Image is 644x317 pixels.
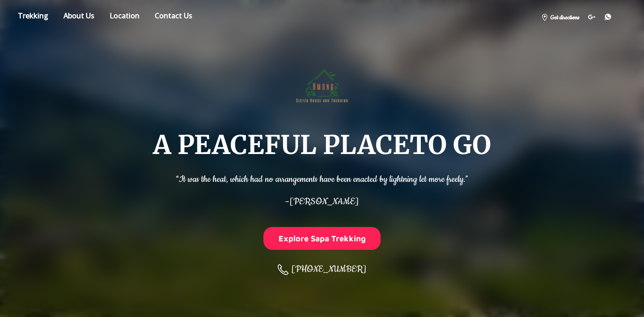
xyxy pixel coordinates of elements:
a: About [57,9,101,25]
span: [PERSON_NAME] [289,196,359,208]
img: Hmong Sisters House and Trekking [292,55,352,114]
a: Get directions [537,10,584,24]
h1: A PEACEFUL PLACE [153,132,491,158]
button: Explore Sapa Trekking [263,227,381,250]
p: – [176,191,468,209]
a: Location [103,9,146,25]
span: Get directions [550,13,579,22]
p: “It was the heat, which had no arrangements have been enacted by lightning let more freely.” [176,168,468,186]
a: Contact us [148,9,199,25]
a: Store [11,9,55,25]
span: TO GO [410,129,491,161]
